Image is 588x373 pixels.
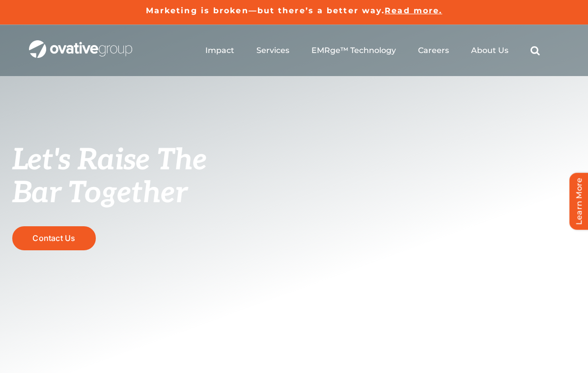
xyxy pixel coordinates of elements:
a: Search [531,46,540,55]
a: Careers [418,46,449,55]
nav: Menu [205,35,540,66]
span: Let's Raise The [12,143,207,178]
span: Contact Us [32,234,75,243]
a: Services [256,46,289,55]
a: EMRge™ Technology [311,46,396,55]
a: Impact [205,46,234,55]
span: Bar Together [12,176,187,211]
a: OG_Full_horizontal_WHT [29,39,132,49]
a: Marketing is broken—but there’s a better way. [146,6,385,15]
a: Read more. [385,6,442,15]
a: Contact Us [12,226,96,250]
a: About Us [471,46,508,55]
